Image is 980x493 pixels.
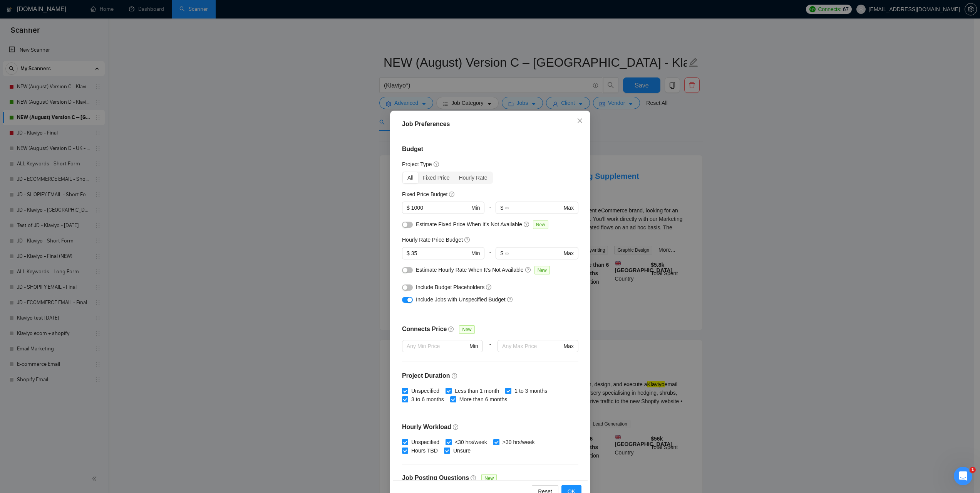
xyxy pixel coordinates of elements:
[525,267,531,273] span: question-circle
[402,325,447,334] h4: Connects Price
[416,221,522,227] span: Estimate Fixed Price When It’s Not Available
[954,467,972,485] iframe: Intercom live chat
[402,160,432,168] h5: Project Type
[403,172,418,183] div: All
[402,422,578,432] h4: Hourly Workload
[484,247,496,266] div: -
[505,204,562,212] input: ∞
[459,325,474,334] span: New
[563,204,573,212] span: Max
[402,371,578,380] h4: Project Duration
[570,111,590,131] button: Close
[402,145,578,154] h4: Budget
[464,237,470,243] span: question-circle
[408,446,441,455] span: Hours TBD
[402,473,469,483] h4: Job Posting Questions
[502,342,562,350] input: Any Max Price
[484,202,496,220] div: -
[402,119,578,129] div: Job Preferences
[970,467,976,473] span: 1
[471,249,480,257] span: Min
[454,172,492,183] div: Hourly Rate
[456,395,510,404] span: More than 6 months
[449,191,455,197] span: question-circle
[416,267,524,273] span: Estimate Hourly Rate When It’s Not Available
[505,249,562,257] input: ∞
[451,373,457,379] span: question-circle
[411,204,469,212] input: 0
[500,249,503,257] span: $
[408,395,447,404] span: 3 to 6 months
[452,387,502,395] span: Less than 1 month
[402,190,447,199] h5: Fixed Price Budget
[407,204,410,212] span: $
[450,446,473,455] span: Unsure
[453,424,459,430] span: question-circle
[418,172,454,183] div: Fixed Price
[471,475,477,481] span: question-circle
[411,249,469,257] input: 0
[482,340,497,362] div: -
[563,249,573,257] span: Max
[452,438,490,446] span: <30 hrs/week
[416,296,506,303] span: Include Jobs with Unspecified Budget
[407,249,410,257] span: $
[523,221,529,227] span: question-circle
[448,326,454,332] span: question-circle
[511,387,550,395] span: 1 to 3 months
[533,220,548,229] span: New
[408,387,442,395] span: Unspecified
[481,474,497,483] span: New
[469,342,478,350] span: Min
[563,342,573,350] span: Max
[500,204,503,212] span: $
[499,438,538,446] span: >30 hrs/week
[507,296,513,303] span: question-circle
[407,342,468,350] input: Any Min Price
[416,284,484,290] span: Include Budget Placeholders
[486,284,492,290] span: question-circle
[433,161,439,167] span: question-circle
[408,438,442,446] span: Unspecified
[402,236,463,244] h5: Hourly Rate Price Budget
[534,266,549,274] span: New
[471,204,480,212] span: Min
[577,118,583,124] span: close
